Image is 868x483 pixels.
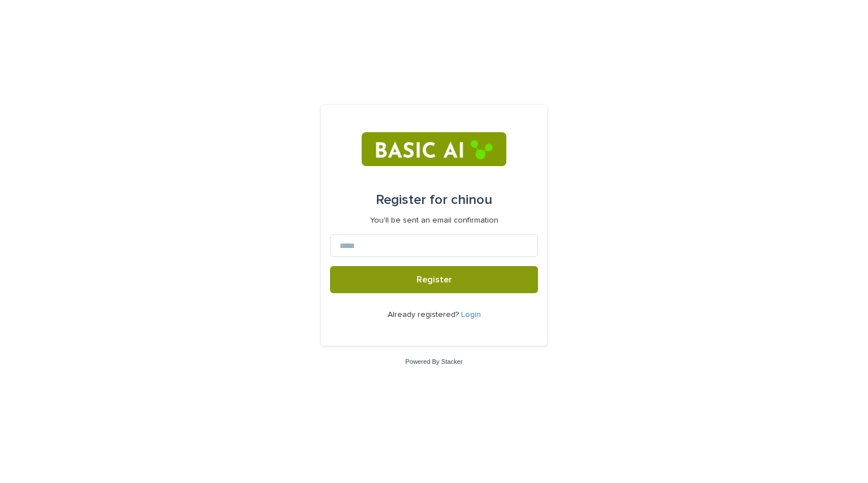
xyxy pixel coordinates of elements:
img: RtIB8pj2QQiOZo6waziI [362,132,506,166]
button: Register [330,266,538,293]
a: Login [461,311,481,319]
a: Powered By Stacker [405,358,462,365]
span: Register [416,275,452,284]
p: You'll be sent an email confirmation [370,216,498,225]
div: chinou [376,184,492,216]
span: Already registered? [388,311,461,319]
span: Register for [376,193,448,207]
